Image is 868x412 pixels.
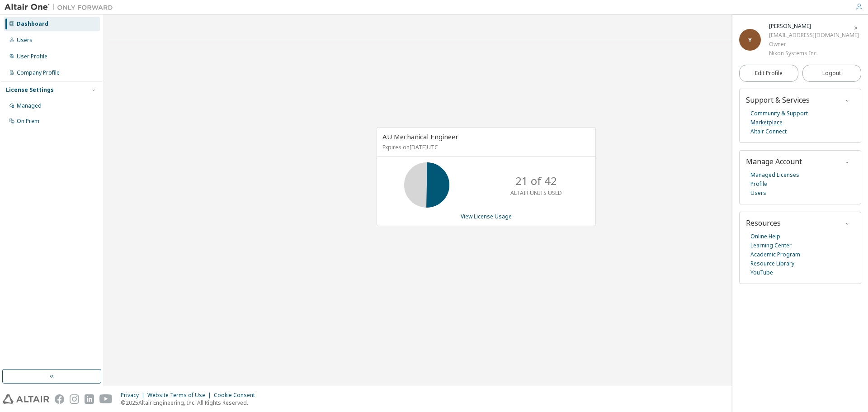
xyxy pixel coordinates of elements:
[750,250,800,259] a: Academic Program
[461,213,512,220] a: View License Usage
[769,22,859,31] div: Yuko Shimada
[17,118,39,125] div: On Prem
[750,109,808,118] a: Community & Support
[17,53,47,60] div: User Profile
[769,49,859,58] div: Nikon Systems Inc.
[85,394,94,404] img: linkedin.svg
[750,127,787,136] a: Altair Connect
[6,86,54,94] div: License Settings
[382,132,458,141] span: AU Mechanical Engineer
[17,69,60,76] div: Company Profile
[17,37,33,44] div: Users
[515,173,557,189] p: 21 of 42
[55,394,64,404] img: facebook.svg
[802,65,862,82] button: Logout
[746,95,810,105] span: Support & Services
[70,394,79,404] img: instagram.svg
[769,40,859,49] div: Owner
[3,394,49,404] img: altair_logo.svg
[382,143,588,151] p: Expires on [DATE] UTC
[5,3,118,12] img: Altair One
[750,180,767,189] a: Profile
[17,102,42,109] div: Managed
[750,170,799,180] a: Managed Licenses
[822,69,841,78] span: Logout
[769,31,859,40] div: [EMAIL_ADDRESS][DOMAIN_NAME]
[147,392,214,399] div: Website Terms of Use
[17,20,48,28] div: Dashboard
[748,36,752,44] span: Y
[121,392,147,399] div: Privacy
[755,70,783,77] span: Edit Profile
[214,392,260,399] div: Cookie Consent
[750,232,780,241] a: Online Help
[121,399,260,407] p: © 2025 Altair Engineering, Inc. All Rights Reserved.
[510,189,562,197] p: ALTAIR UNITS USED
[750,241,792,250] a: Learning Center
[750,259,794,268] a: Resource Library
[99,394,113,404] img: youtube.svg
[750,268,773,277] a: YouTube
[739,65,798,82] a: Edit Profile
[750,118,783,127] a: Marketplace
[746,218,781,228] span: Resources
[750,189,766,198] a: Users
[746,156,802,166] span: Manage Account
